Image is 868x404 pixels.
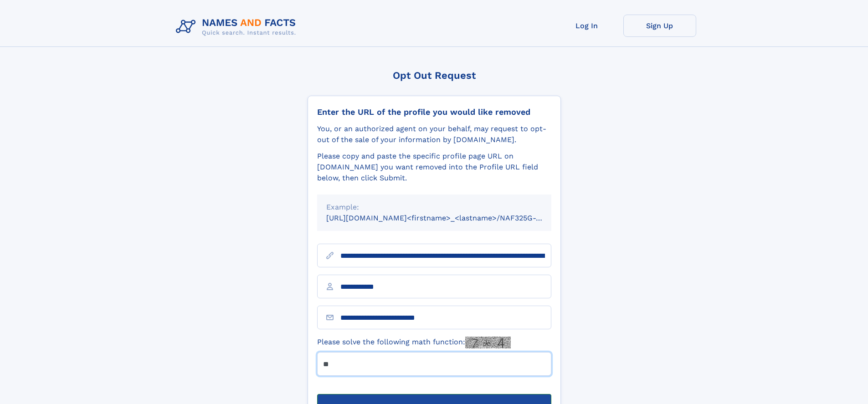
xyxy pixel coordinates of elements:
[623,15,696,37] a: Sign Up
[317,107,551,117] div: Enter the URL of the profile you would like removed
[172,15,303,39] img: Logo Names and Facts
[550,15,623,37] a: Log In
[317,123,551,145] div: You, or an authorized agent on your behalf, may request to opt-out of the sale of your informatio...
[317,151,551,184] div: Please copy and paste the specific profile page URL on [DOMAIN_NAME] you want removed into the Pr...
[326,202,542,213] div: Example:
[308,70,561,81] div: Opt Out Request
[326,214,569,222] small: [URL][DOMAIN_NAME]<firstname>_<lastname>/NAF325G-xxxxxxxx
[317,337,511,348] label: Please solve the following math function:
